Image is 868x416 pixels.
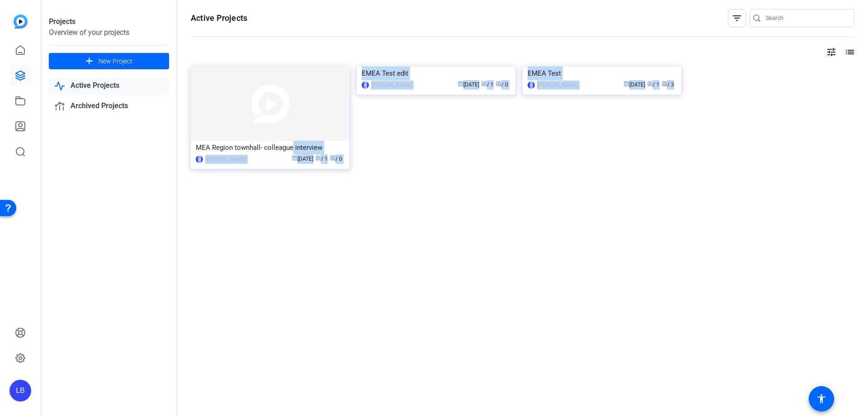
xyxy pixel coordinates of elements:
span: [DATE] [458,81,479,88]
span: calendar_today [458,81,463,86]
span: radio [330,155,335,161]
mat-icon: accessibility [816,393,827,404]
mat-icon: filter_list [731,13,742,24]
input: Search [766,13,847,24]
button: New Project [49,53,169,69]
mat-icon: tune [826,47,837,57]
span: group [316,155,321,161]
span: calendar_today [624,81,629,86]
span: group [647,81,653,86]
span: / 0 [330,156,342,162]
span: / 1 [647,81,660,88]
div: EMEA Test edit [362,67,510,80]
span: / 3 [662,81,674,88]
span: / 1 [316,156,328,162]
span: calendar_today [292,155,297,161]
a: Archived Projects [49,97,169,115]
img: blue-gradient.svg [14,14,28,29]
div: [PERSON_NAME] [205,155,246,164]
div: MEA Region townhall- colleague interview [196,141,344,154]
div: LB [362,81,369,89]
span: [DATE] [624,81,645,88]
div: LB [9,380,31,402]
div: LB [196,156,203,163]
div: Projects [49,16,169,27]
span: group [481,81,487,86]
span: New Project [99,57,132,66]
h1: Active Projects [191,13,247,24]
mat-icon: add [84,56,95,67]
a: Active Projects [49,77,169,95]
span: [DATE] [292,156,313,162]
span: / 0 [496,81,508,88]
span: radio [496,81,501,86]
div: [PERSON_NAME] [537,81,578,90]
mat-icon: list [844,47,854,57]
div: Overview of your projects [49,27,169,38]
span: radio [662,81,667,86]
div: LB [528,81,535,89]
div: [PERSON_NAME] [371,81,412,90]
span: / 1 [481,81,494,88]
div: EMEA Test [528,67,676,80]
